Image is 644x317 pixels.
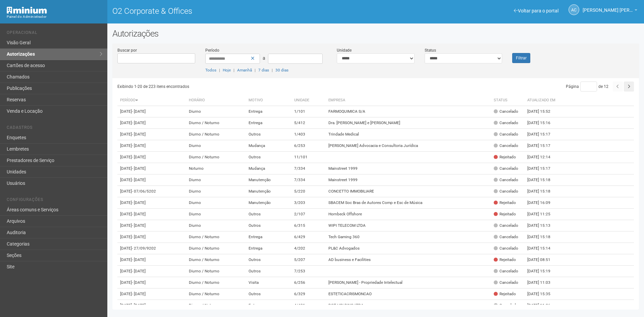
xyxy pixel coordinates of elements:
td: Entrega [246,106,291,117]
th: Motivo [246,95,291,106]
span: - [DATE] [132,177,146,182]
div: Cancelado [494,166,518,171]
td: Manutenção [246,197,291,209]
span: - [DATE] [132,292,146,296]
span: - [DATE] [132,303,146,308]
h1: O2 Corporate & Offices [112,7,371,15]
td: Diurno [186,174,246,186]
td: [DATE] 15:18 [525,174,561,186]
td: Entrega [246,117,291,129]
td: [DATE] [117,186,186,197]
td: [DATE] 15:16 [525,117,561,129]
td: 1/403 [291,129,326,140]
h2: Autorizações [112,29,639,39]
td: [DATE] [117,288,186,300]
td: [DATE] 15:18 [525,186,561,197]
td: DGT HOLDING LTDA [326,300,491,311]
td: [DATE] [117,197,186,209]
td: [DATE] [117,174,186,186]
td: Manutenção [246,186,291,197]
td: Diurno [186,209,246,220]
td: [DATE] [117,117,186,129]
th: Status [491,95,525,106]
div: Cancelado [494,177,518,183]
td: Diurno / Noturno [186,243,246,254]
td: Outros [246,129,291,140]
div: Cancelado [494,189,518,194]
td: [DATE] 08:51 [525,254,561,266]
td: Diurno / Noturno [186,254,246,266]
td: Diurno / Noturno [186,300,246,311]
a: AC [569,4,579,15]
span: Ana Carla de Carvalho Silva [583,1,633,13]
label: Buscar por [117,47,137,53]
div: Cancelado [494,109,518,114]
span: - [DATE] [132,257,146,262]
td: Diurno / Noturno [186,288,246,300]
td: CONCETTO IMMOBILIARE [326,186,491,197]
span: - 07/06/5202 [132,189,156,194]
td: [DATE] 15:17 [525,129,561,140]
td: PL&C Advogados [326,243,491,254]
td: Outros [246,254,291,266]
td: [DATE] 15:17 [525,140,561,152]
a: Voltar para o portal [514,8,558,13]
span: - [DATE] [132,120,146,125]
div: Rejeitado [494,257,516,263]
label: Status [425,47,436,53]
td: Mainstreet 1999 [326,174,491,186]
td: 5/412 [291,117,326,129]
td: [DATE] 11:25 [525,209,561,220]
div: Rejeitado [494,200,516,206]
td: Manutenção [246,174,291,186]
th: Período [117,95,186,106]
a: 30 dias [275,68,288,72]
div: Cancelado [494,234,518,240]
td: 4/401 [291,300,326,311]
td: Outros [246,209,291,220]
td: [DATE] 15:13 [525,220,561,231]
td: [DATE] [117,243,186,254]
td: Outros [246,266,291,277]
td: [DATE] 15:17 [525,163,561,174]
td: 7/253 [291,266,326,277]
a: Hoje [223,68,231,72]
div: Cancelado [494,303,518,308]
td: 6/256 [291,277,326,288]
td: Diurno / Noturno [186,231,246,243]
td: [DATE] 16:09 [525,197,561,209]
td: Visita [246,277,291,288]
td: Outros [246,288,291,300]
span: - [DATE] [132,155,146,159]
td: [PERSON_NAME] - Propriedade Intelectual [326,277,491,288]
td: Entrega [246,231,291,243]
td: Mainstreet 1999 [326,163,491,174]
td: [DATE] [117,220,186,231]
td: 7/334 [291,174,326,186]
td: 2/107 [291,209,326,220]
button: Filtrar [512,53,530,63]
td: 3/203 [291,197,326,209]
div: Cancelado [494,223,518,228]
td: ESTETICACRISMONCAO [326,288,491,300]
td: 4/202 [291,243,326,254]
td: [DATE] 15:35 [525,288,561,300]
label: Unidade [337,47,352,53]
td: Entrega [246,300,291,311]
li: Cadastros [7,125,102,132]
td: Diurno / Noturno [186,152,246,163]
td: 11/101 [291,152,326,163]
td: Diurno [186,106,246,117]
div: Cancelado [494,280,518,285]
td: [DATE] [117,106,186,117]
td: Outros [246,220,291,231]
td: Hornbeck Offshore [326,209,491,220]
div: Cancelado [494,120,518,126]
td: Diurno / Noturno [186,129,246,140]
td: [DATE] 11:26 [525,300,561,311]
span: a [263,55,265,61]
td: FARMOQUIMICA S/A [326,106,491,117]
td: Diurno [186,220,246,231]
td: Diurno [186,186,246,197]
span: - [DATE] [132,234,146,239]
